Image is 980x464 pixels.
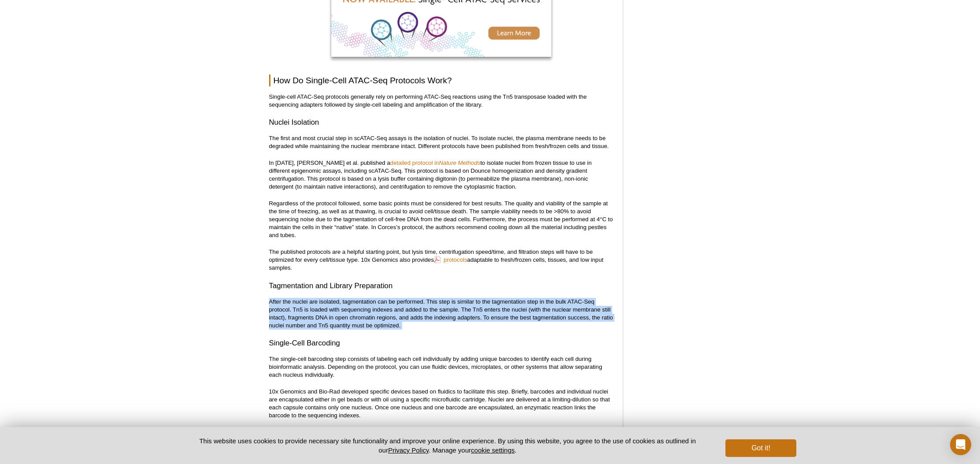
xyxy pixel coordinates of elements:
a: protocols [434,256,467,264]
p: In [DATE], [PERSON_NAME] et al. published a to isolate nuclei from frozen tissue to use in differ... [269,159,614,191]
h3: Single-Cell Barcoding [269,338,614,349]
a: Privacy Policy [388,446,429,454]
h3: Tagmentation and Library Preparation [269,281,614,291]
p: After the nuclei are isolated, tagmentation can be performed. This step is similar to the tagment... [269,298,614,330]
button: Got it! [725,439,796,457]
button: cookie settings [471,446,514,454]
p: The published protocols are a helpful starting point, but lysis time, centrifugation speed/time, ... [269,248,614,272]
em: Nature Methods [439,160,481,166]
h2: How Do Single-Cell ATAC-Seq Protocols Work? [269,74,614,86]
p: This website uses cookies to provide necessary site functionality and improve your online experie... [184,436,711,455]
p: Single-cell ATAC-Seq protocols generally rely on performing ATAC-Seq reactions using the Tn5 tran... [269,93,614,109]
p: The single-cell barcoding step consists of labeling each cell individually by adding unique barco... [269,355,614,379]
h3: Nuclei Isolation [269,117,614,128]
p: The first and most crucial step in scATAC-Seq assays is the isolation of nuclei. To isolate nucle... [269,134,614,150]
p: 10x Genomics and Bio-Rad developed specific devices based on fluidics to facilitate this step. Br... [269,388,614,419]
div: Open Intercom Messenger [950,434,971,455]
a: detailed protocol inNature Methods [390,160,481,166]
p: Regardless of the protocol followed, some basic points must be considered for best results. The q... [269,200,614,239]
